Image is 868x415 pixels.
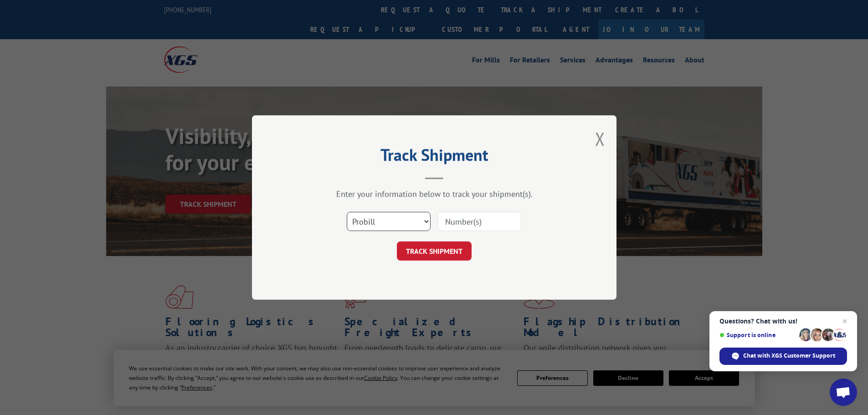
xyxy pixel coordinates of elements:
[719,318,847,325] span: Questions? Chat with us!
[719,332,796,338] span: Support is online
[719,348,847,365] div: Chat with XGS Customer Support
[298,189,571,199] div: Enter your information below to track your shipment(s).
[397,241,472,261] button: TRACK SHIPMENT
[830,379,857,406] div: Open chat
[839,316,850,327] span: Close chat
[437,212,521,231] input: Number(s)
[595,127,605,151] button: Close modal
[743,352,835,360] span: Chat with XGS Customer Support
[298,149,571,166] h2: Track Shipment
